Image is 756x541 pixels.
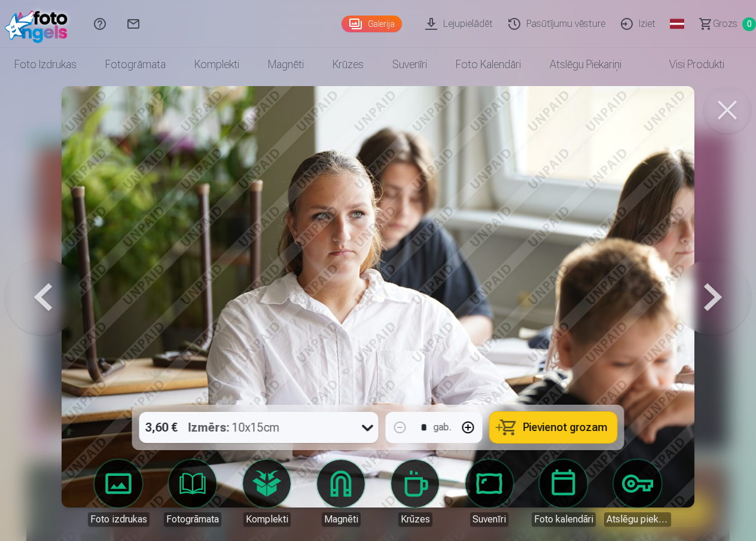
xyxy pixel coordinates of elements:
a: Foto kalendāri [441,48,535,81]
a: Atslēgu piekariņi [535,48,636,81]
strong: Izmērs : [188,419,230,436]
a: Fotogrāmata [159,460,226,527]
div: Magnēti [322,512,361,527]
a: Krūzes [382,460,449,527]
a: Suvenīri [378,48,441,81]
a: Atslēgu piekariņi [604,460,671,527]
a: Komplekti [180,48,254,81]
div: Krūzes [398,512,432,527]
div: Komplekti [243,512,291,527]
span: Grozs [713,17,737,31]
a: Visi produkti [636,48,739,81]
a: Komplekti [233,460,300,527]
button: Pievienot grozam [490,412,617,443]
span: 0 [742,17,756,31]
div: gab. [434,420,452,435]
span: Pievienot grozam [523,422,608,433]
a: Foto kalendāri [530,460,597,527]
a: Foto izdrukas [85,460,152,527]
a: Suvenīri [456,460,523,527]
div: Atslēgu piekariņi [604,512,671,527]
div: Fotogrāmata [164,512,221,527]
div: Foto kalendāri [532,512,596,527]
div: Foto izdrukas [88,512,150,527]
a: Krūzes [318,48,378,81]
a: Magnēti [307,460,374,527]
a: Galerija [342,16,402,32]
img: /fa1 [5,5,74,43]
a: Magnēti [254,48,318,81]
div: 10x15cm [188,412,280,443]
div: 3,60 € [139,412,184,443]
div: Suvenīri [470,512,508,527]
a: Fotogrāmata [91,48,180,81]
